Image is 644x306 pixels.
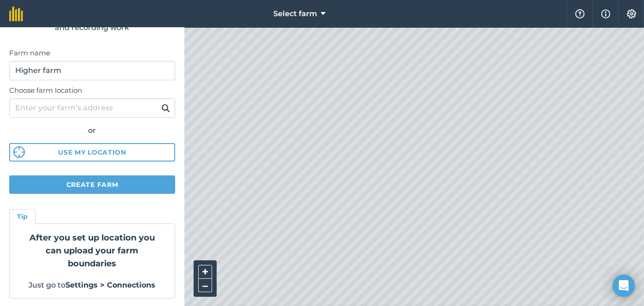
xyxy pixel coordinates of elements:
[273,8,317,19] span: Select farm
[574,9,585,18] img: A question mark icon
[21,279,164,291] p: Just go to
[9,61,175,80] input: Farm name
[13,146,25,158] img: svg%3e
[626,9,637,18] img: A cog icon
[198,265,212,279] button: +
[30,233,155,269] strong: After you set up location you can upload your farm boundaries
[9,98,175,118] input: Enter your farm’s address
[9,6,23,21] img: fieldmargin Logo
[601,8,610,19] img: svg+xml;base64,PHN2ZyB4bWxucz0iaHR0cDovL3d3dy53My5vcmcvMjAwMC9zdmciIHdpZHRoPSIxNyIgaGVpZ2h0PSIxNy...
[66,281,156,289] strong: Settings > Connections
[161,102,170,114] img: svg+xml;base64,PHN2ZyB4bWxucz0iaHR0cDovL3d3dy53My5vcmcvMjAwMC9zdmciIHdpZHRoPSIxOSIgaGVpZ2h0PSIyNC...
[9,143,175,162] button: Use my location
[9,175,175,194] button: Create farm
[9,125,175,137] div: or
[9,48,175,59] label: Farm name
[9,85,175,96] label: Choose farm location
[613,275,635,297] div: Open Intercom Messenger
[17,211,28,222] h4: Tip
[198,279,212,292] button: –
